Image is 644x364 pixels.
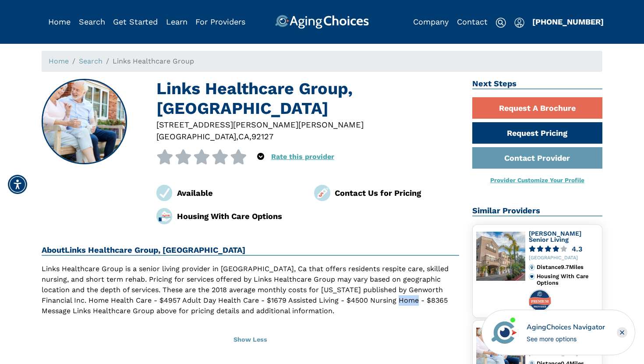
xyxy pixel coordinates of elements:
[271,152,334,161] a: Rate this provider
[472,206,603,216] h2: Similar Providers
[49,57,69,65] a: Home
[79,15,105,29] div: Popover trigger
[529,273,535,279] img: primary.svg
[238,132,249,141] span: CA
[537,264,598,270] div: Distance 9.7 Miles
[42,245,459,256] h2: About Links Healthcare Group, [GEOGRAPHIC_DATA]
[529,230,581,243] a: [PERSON_NAME] Senior Living
[529,246,599,252] a: 4.3
[251,131,273,142] div: 92127
[113,17,158,26] a: Get Started
[249,132,251,141] span: ,
[42,330,459,350] button: Show Less
[156,132,236,141] span: [GEOGRAPHIC_DATA]
[514,15,524,29] div: Popover trigger
[489,318,519,347] img: avatar
[79,17,105,26] a: Search
[42,80,127,164] img: Links Healthcare Group, San Diego CA
[527,322,605,332] div: AgingChoices Navigator
[472,97,603,119] a: Request A Brochure
[156,79,459,119] h1: Links Healthcare Group, [GEOGRAPHIC_DATA]
[617,327,627,338] div: Close
[156,119,459,131] div: [STREET_ADDRESS][PERSON_NAME][PERSON_NAME]
[537,273,598,286] div: Housing With Care Options
[195,17,245,26] a: For Providers
[413,17,449,26] a: Company
[529,290,552,311] img: premium-profile-badge.svg
[166,17,188,26] a: Learn
[472,122,603,144] a: Request Pricing
[8,175,27,194] div: Accessibility Menu
[472,147,603,169] a: Contact Provider
[529,264,535,270] img: distance.svg
[529,255,599,261] div: [GEOGRAPHIC_DATA]
[113,57,194,65] span: Links Healthcare Group
[42,264,459,316] p: Links Healthcare Group is a senior living provider in [GEOGRAPHIC_DATA], Ca that offers residents...
[335,187,459,199] div: Contact Us for Pricing
[257,149,264,164] div: Popover trigger
[514,18,524,28] img: user-icon.svg
[457,17,488,26] a: Contact
[495,18,506,28] img: search-icon.svg
[472,79,603,89] h2: Next Steps
[275,15,369,29] img: AgingChoices
[177,187,301,199] div: Available
[527,334,605,343] div: See more options
[532,17,604,26] a: [PHONE_NUMBER]
[236,132,238,141] span: ,
[48,17,71,26] a: Home
[490,177,584,184] a: Provider Customize Your Profile
[42,51,602,72] nav: breadcrumb
[177,210,301,222] div: Housing With Care Options
[79,57,103,65] a: Search
[572,246,582,252] div: 4.3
